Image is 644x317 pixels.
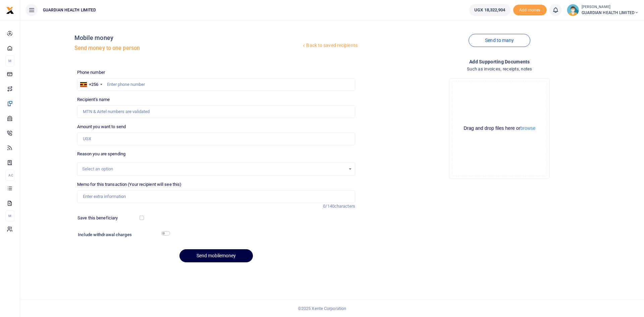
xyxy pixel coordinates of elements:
[40,7,99,13] span: GUARDIAN HEALTH LIMITED
[6,6,14,14] img: logo-small
[78,232,167,237] h6: Include withdrawal charges
[449,78,550,179] div: File Uploader
[5,210,14,221] li: M
[582,4,639,10] small: [PERSON_NAME]
[74,45,302,52] h5: Send money to one person
[513,7,547,12] a: Add money
[5,170,14,181] li: Ac
[77,123,126,130] label: Amount you want to send
[567,4,579,16] img: profile-user
[77,151,125,157] label: Reason you are spending
[513,5,547,16] span: Add money
[6,7,14,12] a: logo-small logo-large logo-large
[77,133,355,145] input: UGX
[77,190,355,203] input: Enter extra information
[77,69,105,76] label: Phone number
[77,96,110,103] label: Recipient's name
[361,58,639,65] h4: Add supporting Documents
[77,105,355,118] input: MTN & Airtel numbers are validated
[452,125,547,131] div: Drag and drop files here or
[179,249,253,262] button: Send mobilemoney
[520,126,535,130] button: browse
[77,78,104,91] div: Uganda: +256
[582,10,639,16] span: GUARDIAN HEALTH LIMITED
[513,5,547,16] li: Toup your wallet
[334,204,355,209] span: characters
[77,215,118,221] label: Save this beneficiary
[323,204,334,209] span: 0/140
[82,166,345,172] div: Select an option
[301,40,358,52] a: Back to saved recipients
[361,65,639,73] h4: Such as invoices, receipts, notes
[77,78,355,91] input: Enter phone number
[469,34,530,47] a: Send to many
[467,4,513,16] li: Wallet ballance
[474,7,505,13] span: UGX 18,322,904
[5,55,14,66] li: M
[469,4,510,16] a: UGX 18,322,904
[74,34,302,42] h4: Mobile money
[89,81,98,88] div: +256
[567,4,639,16] a: profile-user [PERSON_NAME] GUARDIAN HEALTH LIMITED
[77,181,182,188] label: Memo for this transaction (Your recipient will see this)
